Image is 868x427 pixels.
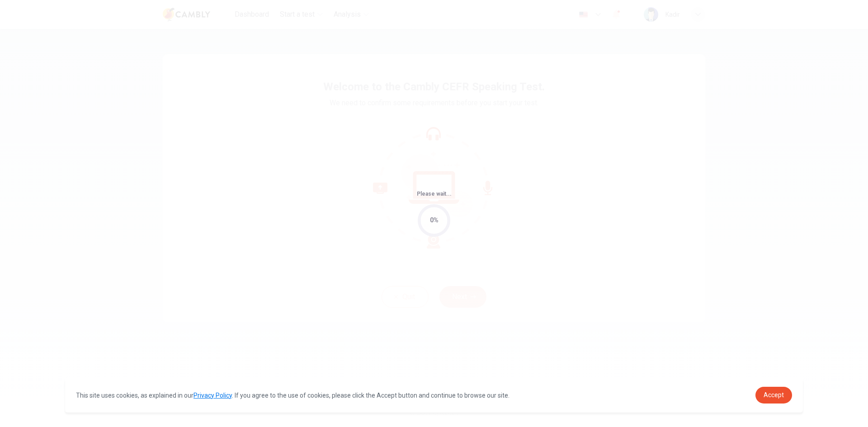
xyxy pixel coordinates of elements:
span: Please wait... [417,191,452,197]
div: cookieconsent [65,378,803,413]
a: Privacy Policy [193,392,232,399]
span: This site uses cookies, as explained in our . If you agree to the use of cookies, please click th... [76,392,509,399]
span: Accept [764,391,784,399]
div: 0% [430,215,439,225]
a: dismiss cookie message [755,387,792,404]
